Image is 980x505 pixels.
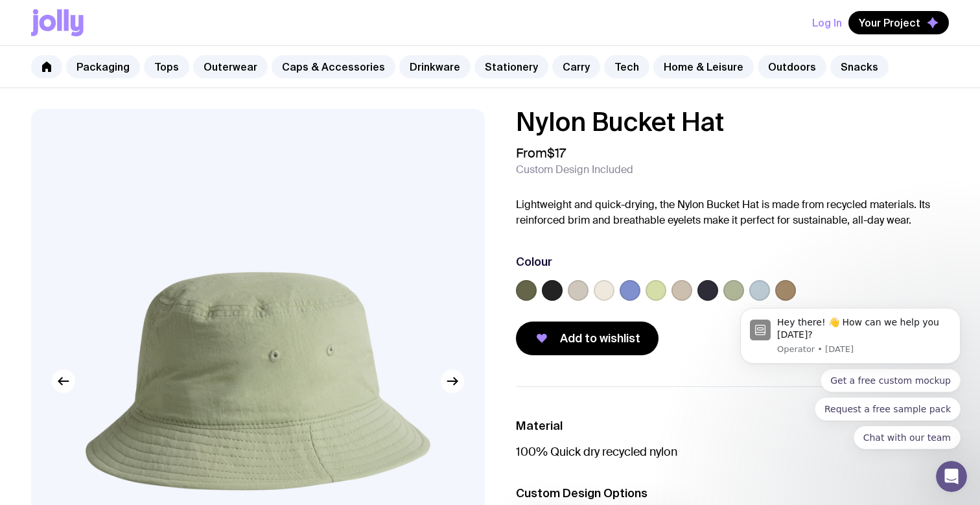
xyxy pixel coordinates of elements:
[516,322,659,355] button: Add to wishlist
[516,163,633,176] span: Custom Design Included
[516,254,552,270] h3: Colour
[516,444,949,460] p: 100% Quick dry recycled nylon
[193,55,268,78] a: Outerwear
[66,55,140,78] a: Packaging
[516,197,949,228] p: Lightweight and quick-drying, the Nylon Bucket Hat is made from recycled materials. Its reinforce...
[936,461,967,492] iframe: Intercom live chat
[516,145,566,161] span: From
[812,11,842,34] button: Log In
[474,55,548,78] a: Stationery
[758,55,826,78] a: Outdoors
[144,55,189,78] a: Tops
[547,145,566,161] span: $17
[604,55,649,78] a: Tech
[721,208,980,470] iframe: Intercom notifications message
[653,55,754,78] a: Home & Leisure
[399,55,471,78] a: Drinkware
[516,418,949,434] h3: Material
[516,486,949,501] h3: Custom Design Options
[516,109,949,135] h1: Nylon Bucket Hat
[830,55,889,78] a: Snacks
[848,11,949,34] button: Your Project
[272,55,395,78] a: Caps & Accessories
[859,16,920,29] span: Your Project
[560,331,640,346] span: Add to wishlist
[552,55,600,78] a: Carry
